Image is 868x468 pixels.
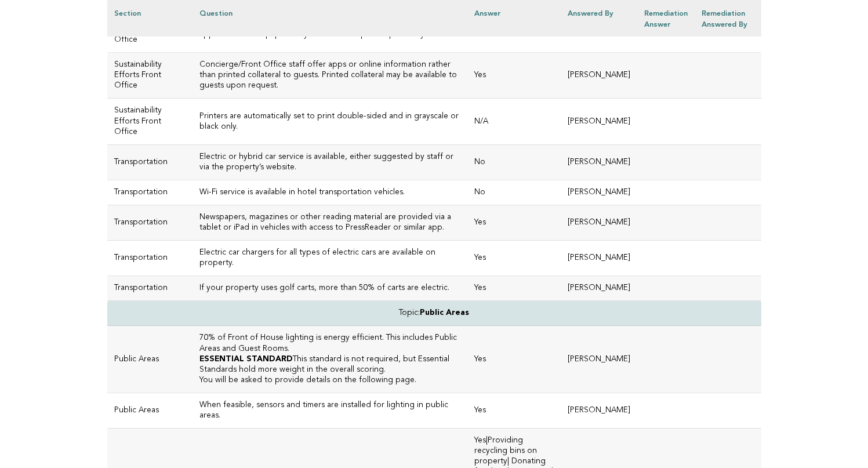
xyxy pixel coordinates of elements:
h3: Concierge/Front Office staff offer apps or online information rather than printed collateral to g... [199,60,461,91]
h3: Newspapers, magazines or other reading material are provided via a tablet or iPad in vehicles wit... [199,212,461,233]
td: [PERSON_NAME] [561,276,637,301]
td: Transportation [107,276,193,301]
td: Public Areas [107,393,193,428]
td: [PERSON_NAME] [561,241,637,276]
td: Transportation [107,144,193,180]
strong: ESSENTIAL STANDARD [199,355,293,363]
h3: Wi-Fi service is available in hotel transportation vehicles. [199,187,461,198]
td: Public Areas [107,326,193,393]
td: Topic: [107,301,761,326]
td: [PERSON_NAME] [561,205,637,240]
td: Yes [467,241,561,276]
td: [PERSON_NAME] [561,99,637,144]
h3: If your property uses golf carts, more than 50% of carts are electric. [199,283,461,293]
h3: When feasible, sensors and timers are installed for lighting in public areas. [199,400,461,421]
td: [PERSON_NAME] [561,393,637,428]
h3: 70% of Front of House lighting is energy efficient. This includes Public Areas and Guest Rooms. [199,333,461,354]
p: You will be asked to provide details on the following page. [199,375,461,386]
h3: Electric car chargers for all types of electric cars are available on property. [199,248,461,269]
h3: Electric or hybrid car service is available, either suggested by staff or via the property’s webs... [199,152,461,173]
td: Transportation [107,205,193,240]
td: Yes [467,326,561,393]
td: Yes [467,205,561,240]
td: Transportation [107,241,193,276]
td: [PERSON_NAME] [561,326,637,393]
td: [PERSON_NAME] [561,180,637,205]
td: No [467,144,561,180]
td: Sustainability Efforts Front Office [107,99,193,144]
td: Yes [467,53,561,99]
strong: Public Areas [420,309,469,317]
td: Yes [467,393,561,428]
td: N/A [467,99,561,144]
p: This standard is not required, but Essential Standards hold more weight in the overall scoring. [199,354,461,375]
td: [PERSON_NAME] [561,144,637,180]
td: [PERSON_NAME] [561,53,637,99]
td: Yes [467,276,561,301]
h3: Printers are automatically set to print double-sided and in grayscale or black only. [199,111,461,132]
td: No [467,180,561,205]
td: Sustainability Efforts Front Office [107,53,193,99]
td: Transportation [107,180,193,205]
